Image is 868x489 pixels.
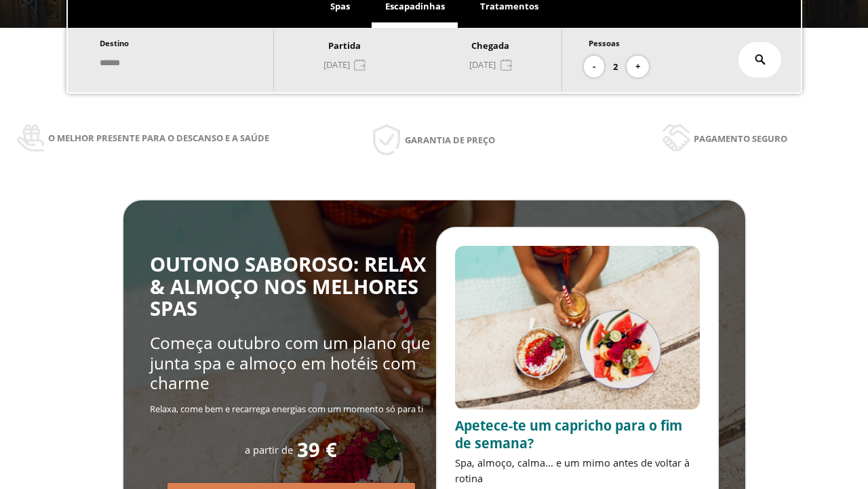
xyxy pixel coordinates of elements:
span: 2 [613,59,618,74]
button: + [627,56,649,78]
span: Começa outubro com um plano que junta spa e almoço em hotéis com charme [150,331,431,394]
span: Pessoas [589,38,620,48]
span: Apetece-te um capricho para o fim de semana? [455,416,682,452]
span: 39 € [297,439,337,461]
span: a partir de [245,443,293,456]
span: Garantia de preço [405,132,495,147]
img: promo-sprunch.ElVl7oUD.webp [455,246,700,410]
span: Spa, almoço, calma... e um mimo antes de voltar à rotina [455,456,690,485]
span: OUTONO SABOROSO: RELAX & ALMOÇO NOS MELHORES SPAS [150,251,427,322]
button: - [584,56,604,78]
span: Pagamento seguro [694,131,787,146]
span: O melhor presente para o descanso e a saúde [48,130,269,145]
span: Relaxa, come bem e recarrega energias com um momento só para ti [150,403,423,415]
span: Destino [100,38,129,48]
